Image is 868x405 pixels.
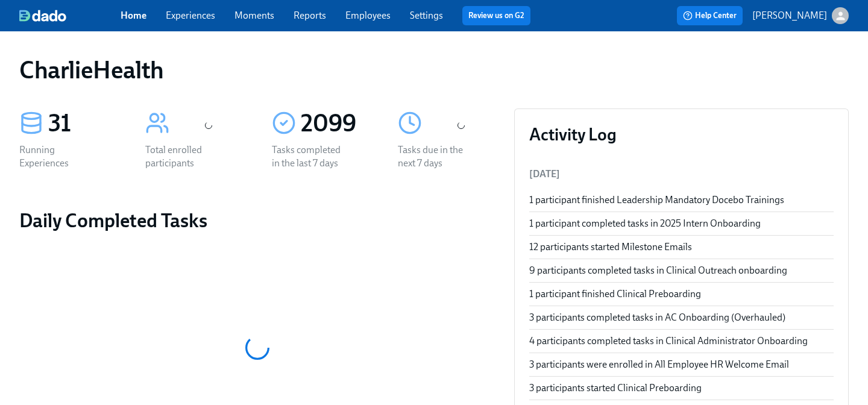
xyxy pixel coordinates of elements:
[301,108,369,139] div: 2099
[166,10,215,21] a: Experiences
[19,10,66,22] img: dado
[529,193,834,207] div: 1 participant finished Leadership Mandatory Docebo Trainings
[529,287,834,301] div: 1 participant finished Clinical Preboarding
[234,10,274,21] a: Moments
[19,10,121,22] a: dado
[19,55,164,84] h1: CharlieHealth
[529,124,834,145] h3: Activity Log
[462,6,530,25] button: Review us on G2
[529,311,834,324] div: 3 participants completed tasks in AC Onboarding (Overhauled)
[468,10,524,22] a: Review us on G2
[529,240,834,254] div: 12 participants started Milestone Emails
[294,10,326,21] a: Reports
[752,9,827,22] p: [PERSON_NAME]
[410,10,443,21] a: Settings
[529,168,560,180] span: [DATE]
[345,10,391,21] a: Employees
[19,143,96,170] div: Running Experiences
[529,217,834,230] div: 1 participant completed tasks in 2025 Intern Onboarding
[19,209,495,233] h2: Daily Completed Tasks
[529,334,834,348] div: 4 participants completed tasks in Clinical Administrator Onboarding
[145,143,222,170] div: Total enrolled participants
[272,143,349,170] div: Tasks completed in the last 7 days
[683,10,737,22] span: Help Center
[529,358,834,371] div: 3 participants were enrolled in All Employee HR Welcome Email
[752,7,849,24] button: [PERSON_NAME]
[529,381,834,395] div: 3 participants started Clinical Preboarding
[677,6,743,25] button: Help Center
[529,264,834,277] div: 9 participants completed tasks in Clinical Outreach onboarding
[121,10,146,21] a: Home
[398,143,475,170] div: Tasks due in the next 7 days
[48,108,116,139] div: 31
